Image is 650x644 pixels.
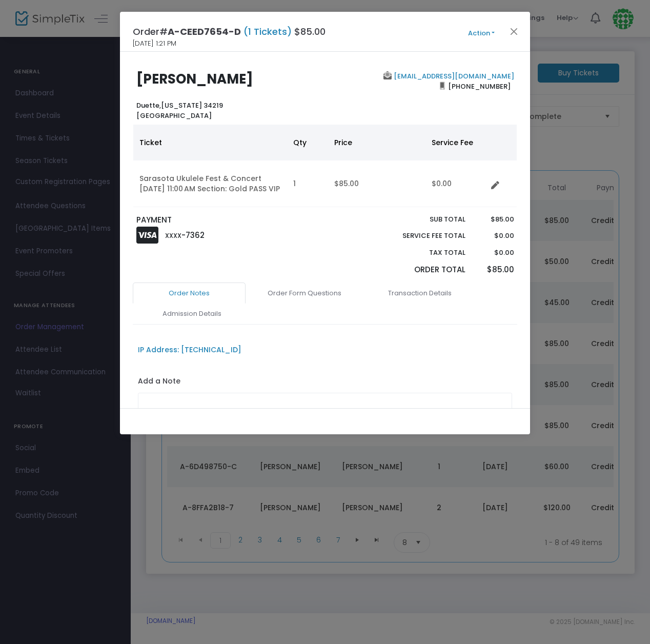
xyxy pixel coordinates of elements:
div: IP Address: [TECHNICAL_ID] [138,345,241,355]
td: $0.00 [425,160,487,207]
a: Order Notes [133,283,246,304]
p: $0.00 [475,231,514,241]
a: Order Form Questions [248,283,361,304]
a: [EMAIL_ADDRESS][DOMAIN_NAME] [392,71,514,81]
td: 1 [287,160,328,207]
th: Ticket [133,125,287,160]
td: $85.00 [328,160,425,207]
th: Price [328,125,425,160]
p: Service Fee Total [378,231,465,241]
b: [US_STATE] 34219 [GEOGRAPHIC_DATA] [136,100,223,120]
a: Admission Details [135,303,248,325]
span: [DATE] 1:21 PM [133,38,176,49]
h4: Order# $85.00 [133,25,326,38]
th: Service Fee [425,125,487,160]
button: Close [507,25,521,38]
p: $0.00 [475,248,514,258]
span: (1 Tickets) [241,25,294,38]
p: Order Total [378,264,465,276]
span: A-CEED7654-D [168,25,241,38]
p: Sub total [378,214,465,225]
p: PAYMENT [136,214,320,226]
td: Sarasota Ukulele Fest & Concert [DATE] 11:00 AM Section: Gold PASS VIP [133,160,287,207]
p: $85.00 [475,214,514,225]
a: Transaction Details [363,283,476,304]
span: -7362 [181,230,205,240]
b: [PERSON_NAME] [136,70,253,88]
span: [PHONE_NUMBER] [445,78,514,94]
div: Data table [133,125,517,207]
p: Tax Total [378,248,465,258]
th: Qty [287,125,328,160]
label: Add a Note [138,376,180,389]
p: $85.00 [475,264,514,276]
span: Duette, [136,100,161,110]
span: XXXX [165,231,181,240]
button: Action [451,28,512,39]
